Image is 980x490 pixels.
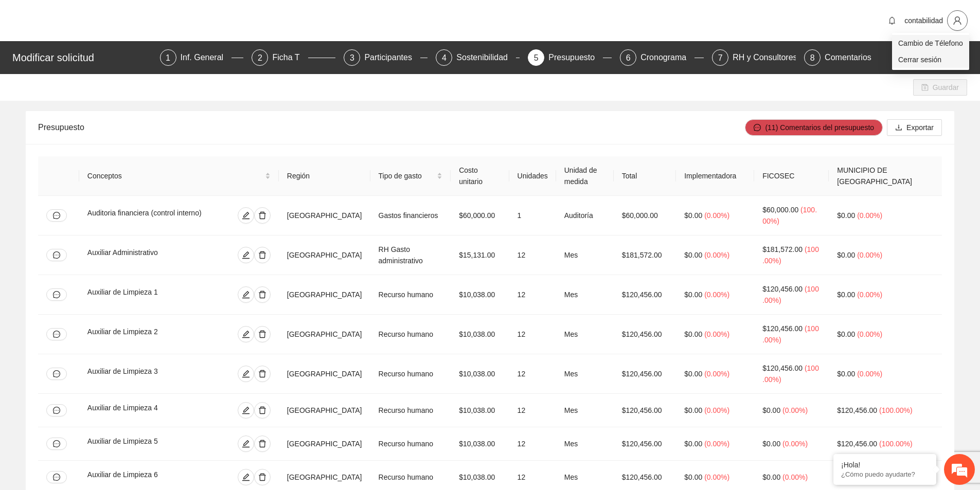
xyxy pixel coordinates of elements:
[53,370,60,377] span: message
[704,330,729,338] span: ( 0.00% )
[548,49,603,66] div: Presupuesto
[712,49,796,66] div: 7RH y Consultores
[804,49,871,66] div: 8Comentarios
[614,196,676,235] td: $60,000.00
[884,16,900,25] span: bell
[782,406,808,414] span: ( 0.00% )
[509,196,556,235] td: 1
[762,324,819,344] span: ( 100.00% )
[364,49,420,66] div: Participantes
[279,235,370,275] td: [GEOGRAPHIC_DATA]
[87,469,198,485] div: Auxiliar de Limpieza 6
[181,49,232,66] div: Inf. General
[169,5,193,30] div: Minimizar ventana de chat en vivo
[255,406,270,414] span: delete
[782,473,808,481] span: ( 0.00% )
[238,402,254,419] button: edit
[718,53,723,62] span: 7
[87,247,198,263] div: Auxiliar Administrativo
[837,406,877,414] span: $120,456.00
[879,406,913,414] span: ( 100.00% )
[87,286,198,303] div: Auxiliar de Limpieza 1
[762,206,798,214] span: $60,000.00
[370,315,451,354] td: Recurso humano
[556,315,614,354] td: Mes
[238,291,254,299] span: edit
[614,235,676,275] td: $181,572.00
[837,251,855,259] span: $0.00
[254,435,271,452] button: delete
[238,326,254,342] button: edit
[279,354,370,394] td: [GEOGRAPHIC_DATA]
[684,406,702,414] span: $0.00
[837,370,855,378] span: $0.00
[87,366,198,382] div: Auxiliar de Limpieza 3
[745,119,883,136] button: message(11) Comentarios del presupuesto
[46,209,67,222] button: message
[640,49,694,66] div: Cronograma
[279,275,370,315] td: [GEOGRAPHIC_DATA]
[857,370,882,378] span: ( 0.00% )
[684,211,702,220] span: $0.00
[829,156,942,196] th: MUNICIPIO DE [GEOGRAPHIC_DATA]
[947,10,968,31] button: user
[733,49,805,66] div: RH y Consultores
[509,235,556,275] td: 12
[762,406,780,414] span: $0.00
[762,364,819,384] span: ( 100.00% )
[60,137,142,241] span: Estamos en línea.
[857,291,882,299] span: ( 0.00% )
[238,251,254,259] span: edit
[160,49,244,66] div: 1Inf. General
[379,170,435,182] span: Tipo de gasto
[370,394,451,427] td: Recurso humano
[370,235,451,275] td: RH Gasto administrativo
[279,156,370,196] th: Región
[370,156,451,196] th: Tipo de gasto
[948,16,967,25] span: user
[279,427,370,461] td: [GEOGRAPHIC_DATA]
[442,53,447,62] span: 4
[344,49,427,66] div: 3Participantes
[704,291,729,299] span: ( 0.00% )
[54,52,173,66] div: Chatee con nosotros ahora
[255,440,270,448] span: delete
[255,330,270,338] span: delete
[509,427,556,461] td: 12
[762,245,819,265] span: ( 100.00% )
[762,440,780,448] span: $0.00
[614,354,676,394] td: $120,456.00
[857,251,882,259] span: ( 0.00% )
[556,394,614,427] td: Mes
[53,474,60,481] span: message
[451,315,509,354] td: $10,038.00
[254,247,271,263] button: delete
[762,285,803,293] span: $120,456.00
[451,156,509,196] th: Costo unitario
[895,124,902,132] span: download
[676,156,754,196] th: Implementadora
[762,285,819,304] span: ( 100.00% )
[46,249,67,261] button: message
[556,354,614,394] td: Mes
[166,53,170,62] span: 1
[370,427,451,461] td: Recurso humano
[704,251,729,259] span: ( 0.00% )
[279,315,370,354] td: [GEOGRAPHIC_DATA]
[46,438,67,450] button: message
[238,207,254,224] button: edit
[451,196,509,235] td: $60,000.00
[238,473,254,481] span: edit
[841,470,929,478] p: ¿Cómo puedo ayudarte?
[857,330,882,338] span: ( 0.00% )
[254,207,271,224] button: delete
[451,354,509,394] td: $10,038.00
[762,245,803,253] span: $181,572.00
[53,440,60,447] span: message
[350,53,354,62] span: 3
[370,196,451,235] td: Gastos financieros
[451,394,509,427] td: $10,038.00
[451,427,509,461] td: $10,038.00
[451,235,509,275] td: $15,131.00
[684,440,702,448] span: $0.00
